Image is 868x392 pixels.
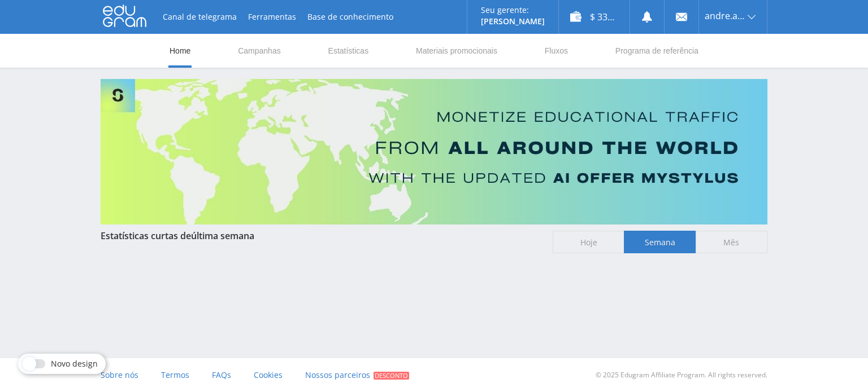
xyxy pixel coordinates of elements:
a: Sobre nós [101,358,138,392]
span: Termos [161,369,189,380]
a: Home [168,34,192,68]
span: andre.a.gazola43 [705,11,744,20]
span: Mês [696,231,767,253]
span: última semana [191,230,254,242]
span: Cookies [254,369,283,380]
a: FAQs [212,358,231,392]
p: Seu gerente: [481,6,545,15]
a: Estatísticas [327,34,370,68]
span: Sobre nós [101,369,138,380]
a: Programa de referência [614,34,700,68]
a: Campanhas [237,34,282,68]
span: Hoje [553,231,624,253]
div: Estatísticas curtas de [101,231,541,241]
span: Desconto [374,372,409,380]
span: Semana [624,231,696,253]
span: Nossos parceiros [305,369,370,380]
a: Nossos parceiros Desconto [305,358,409,392]
a: Cookies [254,358,283,392]
span: FAQs [212,369,231,380]
p: [PERSON_NAME] [481,17,545,26]
img: Banner [101,79,767,224]
a: Fluxos [544,34,569,68]
a: Materiais promocionais [415,34,498,68]
a: Termos [161,358,189,392]
div: © 2025 Edugram Affiliate Program. All rights reserved. [440,358,767,392]
span: Novo design [51,359,98,368]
